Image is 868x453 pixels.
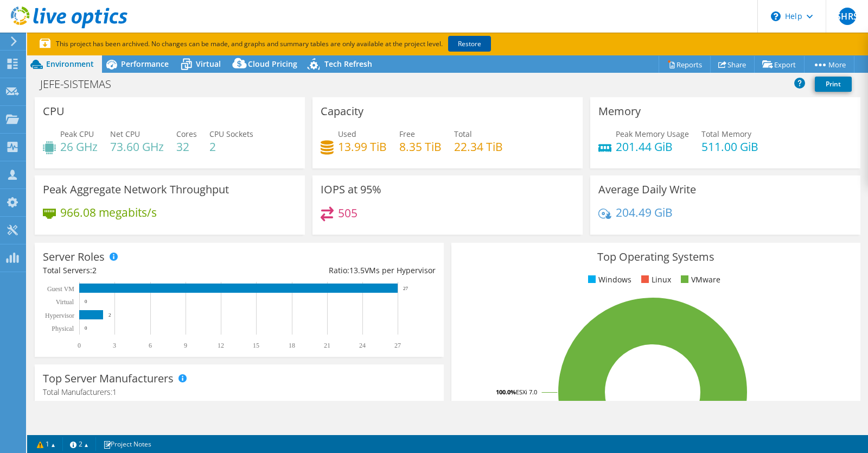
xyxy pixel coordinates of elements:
[43,184,229,196] h3: Peak Aggregate Network Throughput
[121,59,169,69] span: Performance
[616,141,689,153] h4: 201.44 GiB
[108,312,111,318] text: 2
[338,129,356,139] span: Used
[585,274,631,286] li: Windows
[35,78,128,90] h1: JEFE-SISTEMAS
[113,342,116,349] text: 3
[40,38,571,50] p: This project has been archived. No changes can be made, and graphs and summary tables are only av...
[29,437,63,451] a: 1
[454,129,472,139] span: Total
[598,105,641,117] h3: Memory
[43,386,436,398] h4: Total Manufacturers:
[338,141,387,153] h4: 13.99 TiB
[771,11,781,21] svg: \n
[403,286,409,291] text: 27
[248,59,297,69] span: Cloud Pricing
[218,342,224,349] text: 12
[184,342,187,349] text: 9
[85,299,87,304] text: 0
[399,141,442,153] h4: 8.35 TiB
[43,373,174,385] h3: Top Server Manufacturers
[209,141,253,153] h4: 2
[92,265,97,275] span: 2
[321,184,381,196] h3: IOPS at 95%
[46,59,94,69] span: Environment
[253,342,259,349] text: 15
[176,141,197,153] h4: 32
[110,129,140,139] span: Net CPU
[60,141,98,153] h4: 26 GHz
[659,56,711,73] a: Reports
[43,105,65,117] h3: CPU
[338,207,358,219] h4: 505
[62,437,96,451] a: 2
[209,129,253,139] span: CPU Sockets
[448,36,491,52] a: Restore
[399,129,415,139] span: Free
[149,342,152,349] text: 6
[85,325,87,331] text: 0
[804,56,854,73] a: More
[239,265,436,276] div: Ratio: VMs per Hypervisor
[196,59,221,69] span: Virtual
[349,265,365,275] span: 13.5
[678,274,720,286] li: VMware
[616,129,689,139] span: Peak Memory Usage
[78,342,81,349] text: 0
[616,206,673,218] h4: 204.49 GiB
[454,141,503,153] h4: 22.34 TiB
[52,325,74,332] text: Physical
[815,77,852,92] a: Print
[324,342,330,349] text: 21
[60,206,157,218] h4: 966.08 megabits/s
[359,342,366,349] text: 24
[47,285,74,293] text: Guest VM
[112,387,117,397] span: 1
[176,129,197,139] span: Cores
[45,312,74,319] text: Hypervisor
[289,342,295,349] text: 18
[496,388,516,396] tspan: 100.0%
[754,56,805,73] a: Export
[701,129,751,139] span: Total Memory
[394,342,401,349] text: 27
[43,251,105,263] h3: Server Roles
[110,141,164,153] h4: 73.60 GHz
[639,274,671,286] li: Linux
[95,437,159,451] a: Project Notes
[324,59,372,69] span: Tech Refresh
[321,105,363,117] h3: Capacity
[710,56,755,73] a: Share
[43,265,239,276] div: Total Servers:
[701,141,758,153] h4: 511.00 GiB
[56,298,74,306] text: Virtual
[839,8,856,25] span: SHRS
[459,251,852,263] h3: Top Operating Systems
[60,129,94,139] span: Peak CPU
[516,388,537,396] tspan: ESXi 7.0
[598,184,696,196] h3: Average Daily Write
